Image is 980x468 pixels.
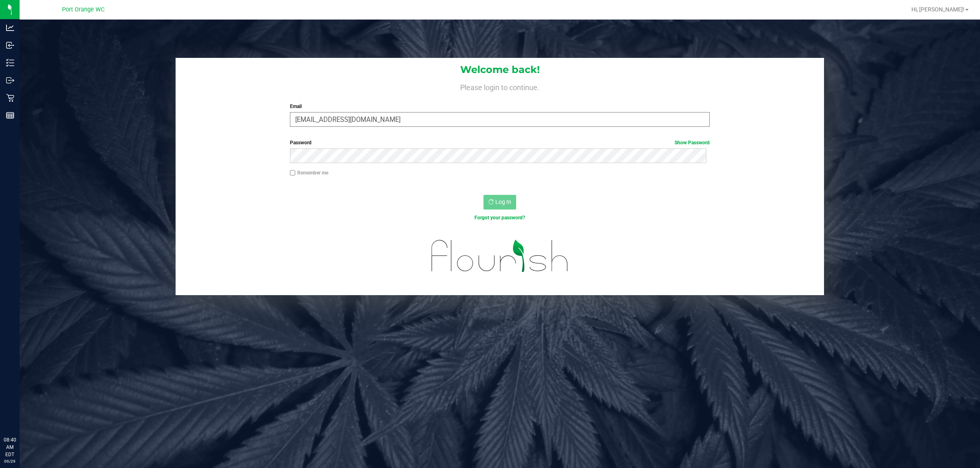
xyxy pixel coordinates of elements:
[6,111,14,119] inline-svg: Reports
[419,230,581,282] img: flourish_logo.svg
[62,6,105,13] span: Port Orange WC
[290,103,710,110] label: Email
[495,199,511,205] span: Log In
[290,170,296,176] input: Remember me
[4,436,16,458] p: 08:40 AM EDT
[483,195,516,210] button: Log In
[6,76,14,84] inline-svg: Outbound
[4,458,16,464] p: 09/29
[290,140,312,146] span: Password
[474,215,525,221] a: Forgot your password?
[6,41,14,49] inline-svg: Inbound
[6,59,14,67] inline-svg: Inventory
[176,82,824,91] h4: Please login to continue.
[6,24,14,32] inline-svg: Analytics
[290,169,328,177] label: Remember me
[911,6,964,13] span: Hi, [PERSON_NAME]!
[675,140,710,146] a: Show Password
[176,64,824,75] h1: Welcome back!
[6,94,14,102] inline-svg: Retail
